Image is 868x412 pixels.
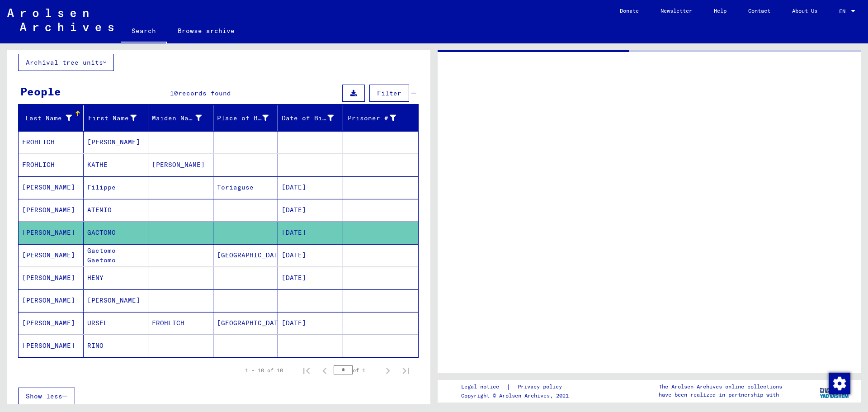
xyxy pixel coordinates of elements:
[19,289,84,312] mat-cell: [PERSON_NAME]
[18,54,114,71] button: Archival tree units
[316,361,334,379] button: Previous page
[20,83,61,99] div: People
[343,105,419,131] mat-header-cell: Prisoner #
[84,154,149,176] mat-cell: KATHE
[84,312,149,334] mat-cell: URSEL
[170,89,178,97] span: 10
[213,105,278,131] mat-header-cell: Place of Birth
[19,176,84,199] mat-cell: [PERSON_NAME]
[22,111,83,125] div: Last Name
[167,20,245,42] a: Browse archive
[829,373,850,394] img: Change consent
[84,131,149,153] mat-cell: [PERSON_NAME]
[347,114,396,123] div: Prisoner #
[84,105,149,131] mat-header-cell: First Name
[369,85,409,102] button: Filter
[347,111,408,125] div: Prisoner #
[278,199,343,221] mat-cell: [DATE]
[178,89,231,97] span: records found
[152,111,213,125] div: Maiden Name
[84,267,149,289] mat-cell: HENY
[282,111,345,125] div: Date of Birth
[19,199,84,221] mat-cell: [PERSON_NAME]
[659,391,782,399] p: have been realized in partnership with
[297,361,316,379] button: First page
[213,176,278,199] mat-cell: Toriaguse
[84,289,149,312] mat-cell: [PERSON_NAME]
[278,222,343,244] mat-cell: [DATE]
[19,154,84,176] mat-cell: FROHLICH
[22,114,72,123] div: Last Name
[461,382,506,392] a: Legal notice
[7,9,113,31] img: Arolsen_neg.svg
[87,111,148,125] div: First Name
[19,222,84,244] mat-cell: [PERSON_NAME]
[217,111,280,125] div: Place of Birth
[19,267,84,289] mat-cell: [PERSON_NAME]
[245,366,283,374] div: 1 – 10 of 10
[818,379,852,402] img: yv_logo.png
[87,114,137,123] div: First Name
[148,312,213,334] mat-cell: FROHLICH
[84,222,149,244] mat-cell: GACTOMO
[461,382,573,392] div: |
[152,114,202,123] div: Maiden Name
[19,244,84,266] mat-cell: [PERSON_NAME]
[148,105,213,131] mat-header-cell: Maiden Name
[334,366,379,374] div: of 1
[19,131,84,153] mat-cell: FROHLICH
[379,361,397,379] button: Next page
[213,244,278,266] mat-cell: [GEOGRAPHIC_DATA]
[213,312,278,334] mat-cell: [GEOGRAPHIC_DATA]
[377,89,401,97] span: Filter
[278,267,343,289] mat-cell: [DATE]
[148,154,213,176] mat-cell: [PERSON_NAME]
[217,114,269,123] div: Place of Birth
[84,335,149,357] mat-cell: RINO
[461,392,573,400] p: Copyright © Arolsen Archives, 2021
[84,176,149,199] mat-cell: Filippe
[19,335,84,357] mat-cell: [PERSON_NAME]
[18,388,75,405] button: Show less
[397,361,415,379] button: Last page
[282,114,334,123] div: Date of Birth
[278,244,343,266] mat-cell: [DATE]
[19,105,84,131] mat-header-cell: Last Name
[278,176,343,199] mat-cell: [DATE]
[84,199,149,221] mat-cell: ATEMIO
[659,383,782,391] p: The Arolsen Archives online collections
[26,392,62,400] span: Show less
[510,382,573,392] a: Privacy policy
[278,105,343,131] mat-header-cell: Date of Birth
[19,312,84,334] mat-cell: [PERSON_NAME]
[84,244,149,266] mat-cell: Gactomo Gaetomo
[121,20,167,43] a: Search
[278,312,343,334] mat-cell: [DATE]
[839,8,849,14] span: EN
